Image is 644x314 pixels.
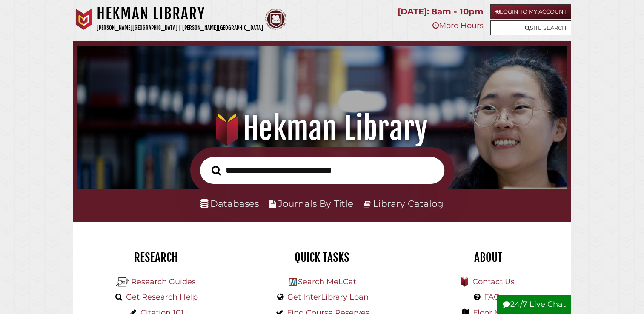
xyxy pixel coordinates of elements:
i: Search [212,165,221,175]
img: Hekman Library Logo [116,276,129,288]
h1: Hekman Library [97,4,263,23]
a: Site Search [490,20,571,35]
a: Library Catalog [373,198,444,209]
button: Search [207,163,225,178]
p: [PERSON_NAME][GEOGRAPHIC_DATA] | [PERSON_NAME][GEOGRAPHIC_DATA] [97,23,263,33]
a: Get InterLibrary Loan [287,292,369,302]
a: More Hours [432,21,484,30]
h1: Hekman Library [87,110,557,147]
img: Calvin University [73,9,94,30]
a: FAQs [484,292,504,302]
img: Hekman Library Logo [289,278,297,286]
a: Contact Us [472,277,515,286]
a: Research Guides [131,277,196,286]
p: [DATE]: 8am - 10pm [398,4,484,19]
h2: Quick Tasks [246,250,399,265]
a: Databases [200,198,259,209]
a: Login to My Account [490,4,571,19]
h2: Research [80,250,233,265]
a: Journals By Title [278,198,353,209]
a: Search MeLCat [298,277,356,286]
a: Get Research Help [126,292,198,302]
h2: About [412,250,565,265]
img: Calvin Theological Seminary [265,9,286,30]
